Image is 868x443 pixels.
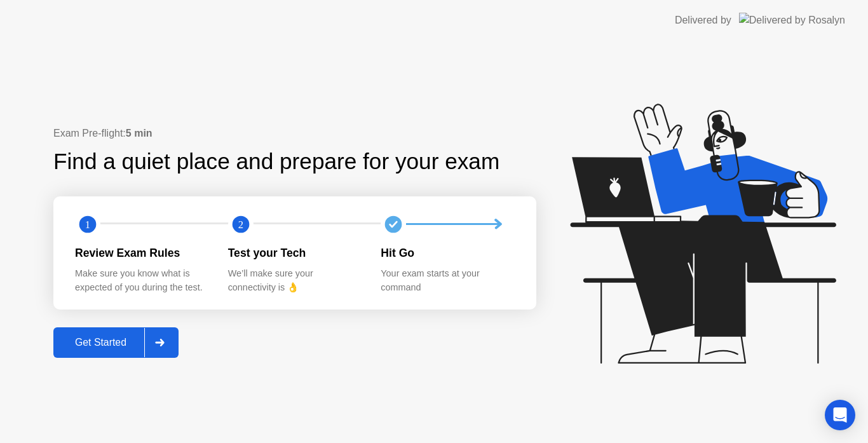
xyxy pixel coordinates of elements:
[228,245,361,261] div: Test your Tech
[53,145,501,179] div: Find a quiet place and prepare for your exam
[75,245,208,261] div: Review Exam Rules
[53,327,179,358] button: Get Started
[75,267,208,294] div: Make sure you know what is expected of you during the test.
[675,13,731,28] div: Delivered by
[381,245,513,261] div: Hit Go
[57,337,144,348] div: Get Started
[85,218,90,230] text: 1
[53,126,536,141] div: Exam Pre-flight:
[825,400,855,430] div: Open Intercom Messenger
[381,267,513,294] div: Your exam starts at your command
[238,218,243,230] text: 2
[126,128,153,139] b: 5 min
[228,267,361,294] div: We’ll make sure your connectivity is 👌
[739,13,845,27] img: Delivered by Rosalyn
